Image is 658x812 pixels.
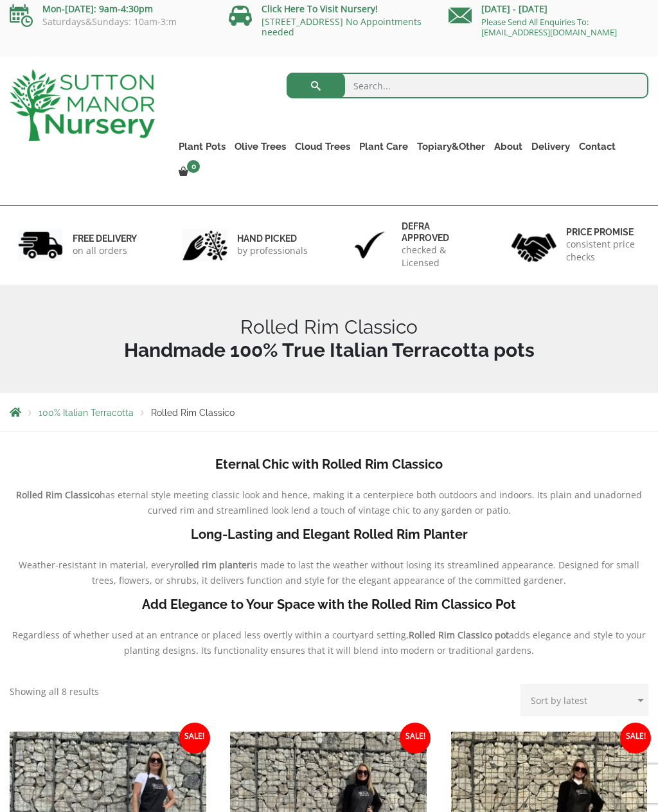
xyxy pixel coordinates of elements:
span: Weather-resistant in material, every [19,559,174,571]
b: Add Elegance to Your Space with the Rolled Rim Classico Pot [142,597,516,612]
span: 0 [187,160,200,173]
input: Search... [287,73,648,98]
img: 1.jpg [18,229,63,262]
a: Delivery [527,138,574,156]
nav: Breadcrumbs [10,407,648,417]
p: checked & Licensed [402,244,476,269]
a: 100% Italian Terracotta [39,408,134,418]
a: [STREET_ADDRESS] No Appointments needed [262,15,422,38]
span: is made to last the weather without losing its streamlined appearance. Designed for small trees, ... [92,559,639,586]
span: Sale! [400,723,431,753]
p: Mon-[DATE]: 9am-4:30pm [10,1,209,17]
a: Contact [574,138,620,156]
a: Plant Pots [174,138,230,156]
p: by professionals [237,244,308,257]
h6: hand picked [237,233,308,244]
select: Shop order [520,684,648,716]
b: Long-Lasting and Elegant Rolled Rim Planter [191,527,468,542]
img: 4.jpg [511,225,556,264]
b: Rolled Rim Classico [16,489,100,501]
a: 0 [174,163,204,181]
span: has eternal style meeting classic look and hence, making it a centerpiece both outdoors and indoo... [100,489,642,516]
a: Topiary&Other [413,138,490,156]
a: Olive Trees [230,138,290,156]
p: Showing all 8 results [10,684,99,699]
h6: Defra approved [402,221,476,244]
b: Eternal Chic with Rolled Rim Classico [215,456,443,472]
span: Sale! [179,723,210,753]
b: rolled rim planter [174,559,251,571]
p: Saturdays&Sundays: 10am-3:m [10,17,209,27]
span: Regardless of whether used at an entrance or placed less overtly within a courtyard setting, [12,629,409,641]
span: Sale! [620,723,651,753]
a: About [490,138,527,156]
p: [DATE] - [DATE] [449,1,648,17]
h1: Rolled Rim Classico [10,316,648,362]
p: on all orders [73,244,137,257]
a: Plant Care [355,138,413,156]
img: 2.jpg [182,229,227,262]
h6: Price promise [566,226,640,238]
img: 3.jpg [347,229,392,262]
span: Rolled Rim Classico [151,408,235,418]
img: logo [10,69,155,141]
h6: FREE DELIVERY [73,233,137,244]
p: consistent price checks [566,238,640,264]
b: Rolled Rim Classico pot [409,629,509,641]
a: Please Send All Enquiries To: [EMAIL_ADDRESS][DOMAIN_NAME] [481,16,617,38]
a: Click Here To Visit Nursery! [262,3,378,15]
a: Cloud Trees [290,138,355,156]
